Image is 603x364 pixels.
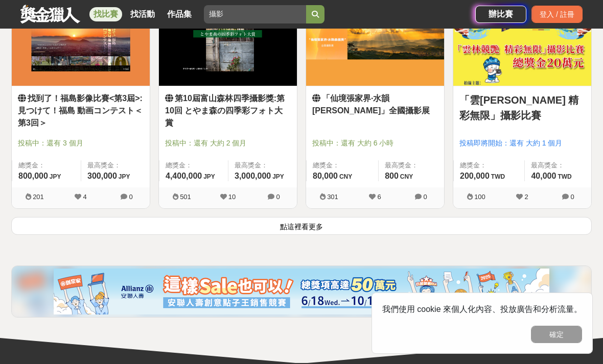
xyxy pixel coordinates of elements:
[159,1,297,86] img: Cover Image
[89,7,122,21] a: 找比賽
[312,92,438,117] a: 「仙境張家界·水韻[PERSON_NAME]」全國攝影展
[453,1,591,86] a: Cover Image
[491,173,505,180] span: TWD
[12,1,150,86] img: Cover Image
[385,160,438,171] span: 最高獎金：
[570,193,574,201] span: 0
[531,6,583,23] div: 登入 / 註冊
[166,160,222,171] span: 總獎金：
[228,193,236,201] span: 10
[87,160,144,171] span: 最高獎金：
[54,269,549,314] img: cf4fb443-4ad2-4338-9fa3-b46b0bf5d316.png
[18,160,75,171] span: 總獎金：
[272,173,284,180] span: JPY
[327,193,338,201] span: 301
[306,1,444,86] img: Cover Image
[531,160,585,171] span: 最高獎金：
[129,193,132,201] span: 0
[204,5,306,23] input: 2025「洗手新日常：全民 ALL IN」洗手歌全台徵選
[11,217,592,235] button: 點這裡看更多
[33,193,44,201] span: 201
[18,138,144,149] span: 投稿中：還有 3 個月
[377,193,381,201] span: 6
[474,193,485,201] span: 100
[163,7,196,21] a: 作品集
[400,173,413,180] span: CNY
[83,193,86,201] span: 4
[460,172,490,180] span: 200,000
[18,172,48,180] span: 800,000
[460,160,518,171] span: 總獎金：
[180,193,191,201] span: 501
[235,160,291,171] span: 最高獎金：
[50,173,61,180] span: JPY
[119,173,130,180] span: JPY
[203,173,215,180] span: JPY
[165,138,291,149] span: 投稿中：還有 大約 2 個月
[12,1,150,86] a: Cover Image
[524,193,528,201] span: 2
[531,172,556,180] span: 40,000
[87,172,117,180] span: 300,000
[423,193,427,201] span: 0
[385,172,399,180] span: 800
[165,92,291,129] a: 第10屆富山森林四季攝影獎:第10回 とやま森の四季彩フォト大賞
[313,172,338,180] span: 80,000
[459,138,585,149] span: 投稿即將開始：還有 大約 1 個月
[126,7,159,21] a: 找活動
[558,173,571,180] span: TWD
[312,138,438,149] span: 投稿中：還有 大約 6 小時
[235,172,271,180] span: 3,000,000
[18,92,144,129] a: 找到了！福島影像比賽<第3屆>:見つけて！福島 動画コンテスト＜第3回＞
[453,1,591,86] img: Cover Image
[313,160,372,171] span: 總獎金：
[339,173,352,180] span: CNY
[166,172,202,180] span: 4,400,000
[459,92,585,123] a: 「雲[PERSON_NAME] 精彩無限」攝影比賽
[475,6,526,23] a: 辦比賽
[276,193,280,201] span: 0
[382,305,582,313] span: 我們使用 cookie 來個人化內容、投放廣告和分析流量。
[159,1,297,86] a: Cover Image
[531,326,582,343] button: 確定
[306,1,444,86] a: Cover Image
